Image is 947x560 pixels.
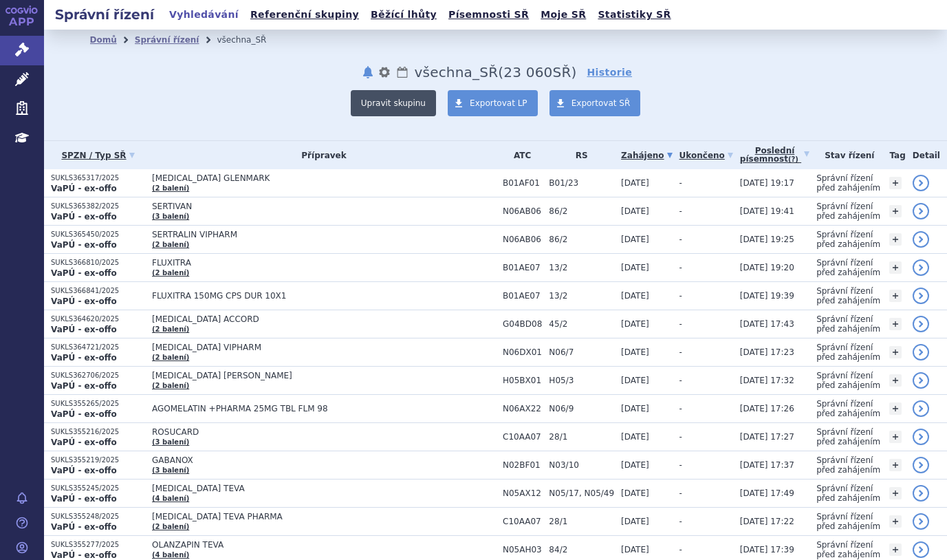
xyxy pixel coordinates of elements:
[51,371,145,380] p: SUKLS362706/2025
[679,404,682,413] span: -
[906,141,947,169] th: Detail
[621,404,649,413] span: [DATE]
[889,177,902,189] a: +
[51,202,145,211] p: SUKLS365382/2025
[498,64,576,80] span: ( SŘ)
[816,230,880,249] span: Správní řízení před zahájením
[621,319,649,329] span: [DATE]
[572,98,631,108] span: Exportovat SŘ
[621,178,649,188] span: [DATE]
[679,545,682,554] span: -
[679,319,682,329] span: -
[51,484,145,493] p: SUKLS355245/2025
[152,512,496,521] span: [MEDICAL_DATA] TEVA PHARMA
[51,314,145,324] p: SUKLS364620/2025
[621,206,649,216] span: [DATE]
[549,347,614,357] span: N06/7
[740,291,794,301] span: [DATE] 19:39
[549,263,614,272] span: 13/2
[889,318,902,330] a: +
[889,290,902,302] a: +
[549,404,614,413] span: N06/9
[621,432,649,442] span: [DATE]
[503,206,542,216] span: N06AB06
[152,230,496,239] span: SERTRALIN VIPHARM
[152,551,189,559] a: (4 balení)
[740,319,794,329] span: [DATE] 17:43
[621,545,649,554] span: [DATE]
[913,344,929,360] a: detail
[51,297,117,306] strong: VaPÚ - ex-offo
[549,488,614,498] span: N05/17, N05/49
[889,459,902,471] a: +
[740,235,794,244] span: [DATE] 19:25
[51,540,145,550] p: SUKLS355277/2025
[549,319,614,329] span: 45/2
[549,545,614,554] span: 84/2
[740,460,794,470] span: [DATE] 17:37
[913,513,929,530] a: detail
[816,202,880,221] span: Správní řízení před zahájením
[889,346,902,358] a: +
[816,484,880,503] span: Správní řízení před zahájením
[152,343,496,352] span: [MEDICAL_DATA] VIPHARM
[503,545,542,554] span: N05AH03
[679,263,682,272] span: -
[51,146,145,165] a: SPZN / Typ SŘ
[816,540,880,559] span: Správní řízení před zahájením
[246,6,363,24] a: Referenční skupiny
[152,438,189,446] a: (3 balení)
[51,409,117,419] strong: VaPÚ - ex-offo
[679,432,682,442] span: -
[913,259,929,276] a: detail
[679,178,682,188] span: -
[816,512,880,531] span: Správní řízení před zahájením
[740,141,809,169] a: Poslednípísemnost(?)
[889,402,902,415] a: +
[51,455,145,465] p: SUKLS355219/2025
[740,432,794,442] span: [DATE] 17:27
[788,155,798,164] abbr: (?)
[44,5,165,24] h2: Správní řízení
[51,494,117,504] strong: VaPÚ - ex-offo
[816,258,880,277] span: Správní řízení před zahájením
[503,178,542,188] span: B01AF01
[740,517,794,526] span: [DATE] 17:22
[503,517,542,526] span: C10AA07
[889,205,902,217] a: +
[740,404,794,413] span: [DATE] 17:26
[621,488,649,498] span: [DATE]
[503,404,542,413] span: N06AX22
[594,6,675,24] a: Statistiky SŘ
[889,233,902,246] a: +
[889,261,902,274] a: +
[51,550,117,560] strong: VaPÚ - ex-offo
[152,466,189,474] a: (3 balení)
[740,545,794,554] span: [DATE] 17:39
[816,286,880,305] span: Správní řízení před zahájením
[621,291,649,301] span: [DATE]
[913,316,929,332] a: detail
[740,347,794,357] span: [DATE] 17:23
[152,382,189,389] a: (2 balení)
[152,213,189,220] a: (3 balení)
[470,98,527,108] span: Exportovat LP
[679,517,682,526] span: -
[165,6,243,24] a: Vyhledávání
[51,522,117,532] strong: VaPÚ - ex-offo
[740,206,794,216] span: [DATE] 19:41
[145,141,496,169] th: Přípravek
[503,432,542,442] span: C10AA07
[740,178,794,188] span: [DATE] 19:17
[51,258,145,268] p: SUKLS366810/2025
[549,178,614,188] span: B01/23
[913,231,929,248] a: detail
[679,235,682,244] span: -
[549,517,614,526] span: 28/1
[621,460,649,470] span: [DATE]
[152,258,496,268] span: FLUXITRA
[679,488,682,498] span: -
[152,404,496,413] span: AGOMELATIN +PHARMA 25MG TBL FLM 98
[503,488,542,498] span: N05AX12
[503,64,552,80] span: 23 060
